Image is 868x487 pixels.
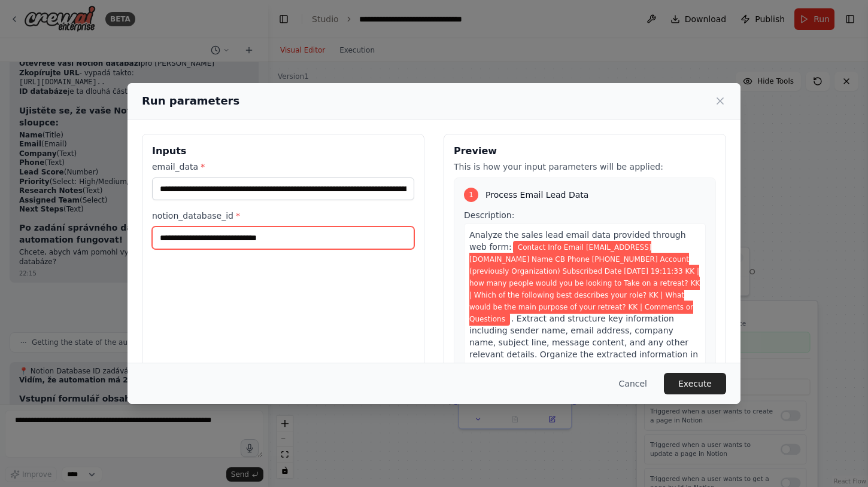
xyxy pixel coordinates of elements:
span: Analyze the sales lead email data provided through web form: [469,230,686,252]
span: Variable: email_data [469,241,700,326]
button: Execute [664,373,726,394]
p: This is how your input parameters will be applied: [454,161,716,173]
h3: Inputs [152,144,414,158]
label: email_data [152,161,414,173]
label: notion_database_id [152,210,414,222]
button: Cancel [609,373,657,394]
span: Description: [464,210,514,220]
span: . Extract and structure key information including sender name, email address, company name, subje... [469,314,698,371]
div: 1 [464,188,478,202]
span: Process Email Lead Data [485,189,588,201]
h2: Run parameters [142,93,239,109]
h3: Preview [454,144,716,158]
